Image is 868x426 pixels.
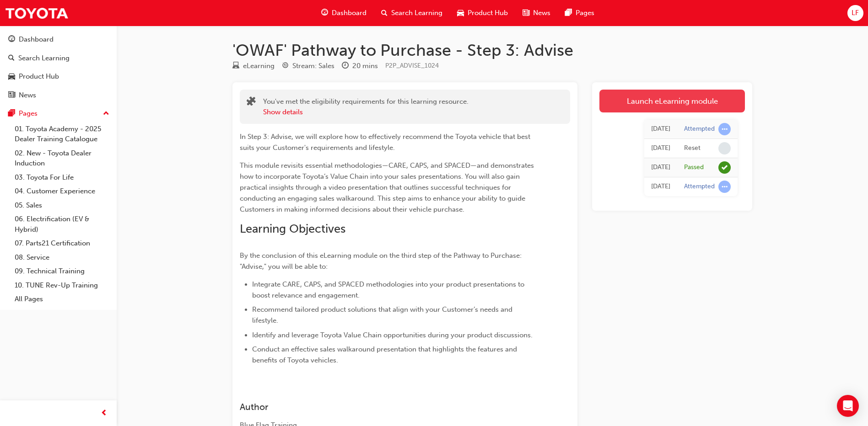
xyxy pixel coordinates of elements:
img: Trak [5,3,69,23]
div: Attempted [684,125,715,133]
button: LF [847,5,863,21]
span: News [533,8,550,18]
span: learningRecordVerb_PASS-icon [718,161,731,174]
div: Sat Aug 16 2025 12:30:36 GMT+0800 (Australian Western Standard Time) [651,143,670,154]
span: Dashboard [332,8,367,18]
div: Dashboard [19,34,54,45]
a: guage-iconDashboard [314,4,374,22]
div: Stream [282,60,334,72]
div: Search Learning [18,53,70,64]
span: Conduct an effective sales walkaround presentation that highlights the features and benefits of T... [252,345,519,364]
a: 02. New - Toyota Dealer Induction [11,146,113,170]
span: search-icon [381,7,388,19]
h3: Author [240,402,537,412]
a: 09. Technical Training [11,264,113,278]
button: Show details [263,107,303,117]
span: learningRecordVerb_ATTEMPT-icon [718,123,731,135]
a: 03. Toyota For Life [11,170,113,185]
a: Launch eLearning module [599,90,745,112]
a: Search Learning [4,50,113,67]
span: pages-icon [8,110,15,118]
span: search-icon [8,54,15,63]
span: car-icon [8,73,15,81]
a: 01. Toyota Academy - 2025 Dealer Training Catalogue [11,122,113,146]
div: Passed [684,163,704,172]
div: Reset [684,144,701,153]
span: This module revisits essential methodologies—CARE, CAPS, and SPACED—and demonstrates how to incor... [240,161,536,213]
div: You've met the eligibility requirements for this learning resource. [263,96,469,117]
span: Identify and leverage Toyota Value Chain opportunities during your product discussions. [252,331,533,339]
a: All Pages [11,292,113,306]
a: news-iconNews [515,4,558,22]
span: target-icon [282,62,289,70]
button: Pages [4,105,113,122]
span: prev-icon [101,408,108,419]
div: Stream: Sales [292,61,334,71]
span: Recommend tailored product solutions that align with your Customer’s needs and lifestyle. [252,305,514,325]
span: In Step 3: Advise, we will explore how to effectively recommend the Toyota vehicle that best suit... [240,133,532,152]
div: Sat Aug 16 2025 12:30:00 GMT+0800 (Australian Western Standard Time) [651,162,670,173]
div: Type [232,60,275,72]
div: 20 mins [352,61,378,71]
h1: 'OWAF' Pathway to Purchase - Step 3: Advise [232,40,752,60]
a: 10. TUNE Rev-Up Training [11,278,113,293]
div: Pages [19,108,38,119]
a: 08. Service [11,250,113,265]
span: up-icon [103,108,109,120]
span: Product Hub [468,8,508,18]
div: Open Intercom Messenger [837,395,859,417]
span: pages-icon [565,7,572,19]
span: news-icon [8,91,15,100]
a: 06. Electrification (EV & Hybrid) [11,212,113,236]
a: Dashboard [4,31,113,48]
span: Learning resource code [385,62,439,69]
span: Search Learning [391,8,442,18]
span: Pages [576,8,594,18]
div: Product Hub [19,71,59,82]
div: Duration [342,60,378,72]
a: 05. Sales [11,198,113,213]
span: car-icon [457,7,464,19]
a: 07. Parts21 Certification [11,236,113,250]
span: clock-icon [342,62,349,70]
span: learningResourceType_ELEARNING-icon [232,62,239,70]
span: By the conclusion of this eLearning module on the third step of the Pathway to Purchase: "Advise,... [240,251,523,271]
div: News [19,90,36,101]
div: Sat Aug 16 2025 12:30:38 GMT+0800 (Australian Western Standard Time) [651,124,670,134]
span: puzzle-icon [247,97,256,108]
span: LF [852,8,859,18]
a: 04. Customer Experience [11,184,113,198]
div: eLearning [243,61,275,71]
div: Sat Aug 16 2025 11:45:11 GMT+0800 (Australian Western Standard Time) [651,181,670,192]
a: pages-iconPages [558,4,602,22]
span: news-icon [523,7,529,19]
span: Integrate CARE, CAPS, and SPACED methodologies into your product presentations to boost relevance... [252,280,526,299]
span: guage-icon [8,36,15,44]
a: Product Hub [4,68,113,85]
span: learningRecordVerb_ATTEMPT-icon [718,181,731,193]
button: DashboardSearch LearningProduct HubNews [4,29,113,105]
span: Learning Objectives [240,222,345,236]
div: Attempted [684,182,715,191]
a: News [4,87,113,104]
a: search-iconSearch Learning [374,4,450,22]
a: car-iconProduct Hub [450,4,515,22]
span: learningRecordVerb_NONE-icon [718,142,731,154]
span: guage-icon [321,7,328,19]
